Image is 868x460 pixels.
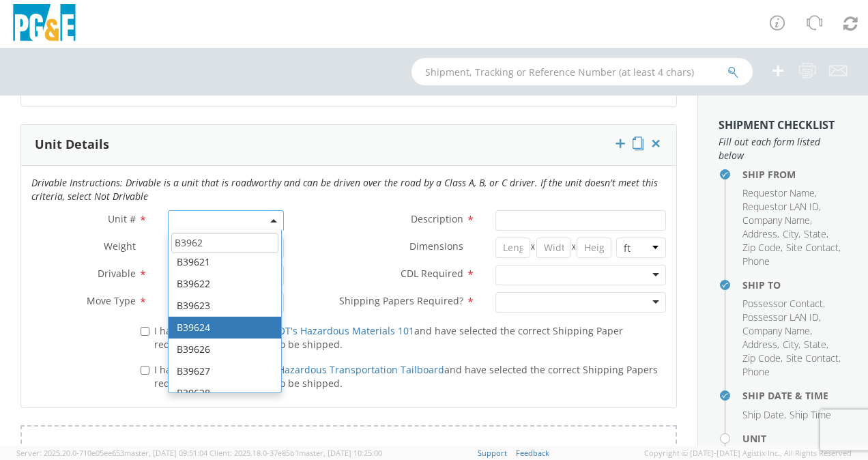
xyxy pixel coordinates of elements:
[169,295,281,317] li: B39623
[742,311,821,324] li: ,
[786,351,839,364] span: Site Contact
[577,238,611,258] input: Height
[742,324,810,337] span: Company Name
[98,267,136,280] span: Drivable
[804,227,828,241] li: ,
[742,324,812,338] li: ,
[104,240,136,253] span: Weight
[742,433,848,444] h4: Unit
[108,212,136,225] span: Unit #
[742,214,810,227] span: Company Name
[742,241,781,254] span: Zip Code
[742,241,783,255] li: ,
[786,241,839,254] span: Site Contact
[124,448,207,458] span: master, [DATE] 09:51:04
[516,448,549,458] a: Feedback
[742,365,770,378] span: Phone
[31,176,658,203] i: Drivable Instructions: Drivable is a unit that is roadworthy and can be driven over the road by a...
[742,297,823,310] span: Possessor Contact
[169,382,281,404] li: B39628
[742,214,812,227] li: ,
[87,294,136,307] span: Move Type
[742,280,848,290] h4: Ship To
[409,240,463,253] span: Dimensions
[742,227,777,240] span: Address
[742,390,848,401] h4: Ship Date & Time
[783,227,800,241] li: ,
[644,448,852,459] span: Copyright © [DATE]-[DATE] Agistix Inc., All Rights Reserved
[804,338,828,351] li: ,
[804,338,826,351] span: State
[719,135,848,162] span: Fill out each form listed below
[719,117,835,132] strong: Shipment Checklist
[783,338,800,351] li: ,
[169,339,281,360] li: B39626
[35,138,109,152] h3: Unit Details
[141,366,149,375] input: I have reviewed thePG&E's Hazardous Transportation Tailboardand have selected the correct Shippin...
[244,363,444,376] a: PG&E's Hazardous Transportation Tailboard
[742,200,821,214] li: ,
[339,294,463,307] span: Shipping Papers Required?
[742,311,819,324] span: Possessor LAN ID
[804,227,826,240] span: State
[742,351,781,364] span: Zip Code
[742,338,777,351] span: Address
[742,408,786,422] li: ,
[141,327,149,336] input: I have reviewed thePG&E DOT's Hazardous Materials 101and have selected the correct Shipping Paper...
[16,448,207,458] span: Server: 2025.20.0-710e05ee653
[411,58,753,85] input: Shipment, Tracking or Reference Number (at least 4 chars)
[742,297,825,311] li: ,
[742,408,784,421] span: Ship Date
[783,227,798,240] span: City
[299,448,382,458] span: master, [DATE] 10:25:00
[169,317,281,339] li: B39624
[154,324,623,351] span: I have reviewed the and have selected the correct Shipping Paper requirement for each unit to be ...
[169,360,281,382] li: B39627
[411,212,463,225] span: Description
[742,186,815,199] span: Requestor Name
[742,351,783,365] li: ,
[536,238,571,258] input: Width
[478,448,507,458] a: Support
[742,338,779,351] li: ,
[786,241,841,255] li: ,
[742,227,779,241] li: ,
[783,338,798,351] span: City
[401,267,463,280] span: CDL Required
[790,408,831,421] span: Ship Time
[244,324,414,337] a: PG&E DOT's Hazardous Materials 101
[495,238,530,258] input: Length
[10,4,78,44] img: pge-logo-06675f144f4cfa6a6814.png
[169,251,281,273] li: B39621
[742,186,817,200] li: ,
[530,238,536,258] span: X
[154,363,658,390] span: I have reviewed the and have selected the correct Shipping Papers requirement for each unit to be...
[742,200,819,213] span: Requestor LAN ID
[786,351,841,365] li: ,
[742,169,848,179] h4: Ship From
[571,238,577,258] span: X
[742,255,770,268] span: Phone
[169,273,281,295] li: B39622
[209,448,382,458] span: Client: 2025.18.0-37e85b1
